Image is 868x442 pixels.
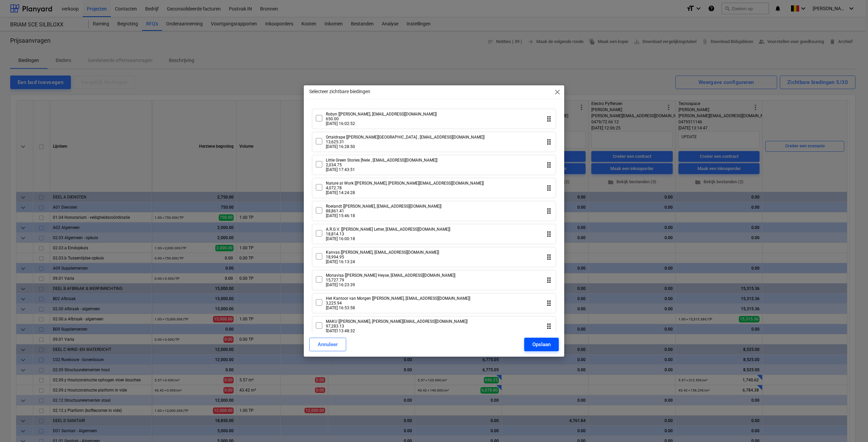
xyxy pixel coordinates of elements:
[312,201,556,221] div: Roelandt [[PERSON_NAME], [EMAIL_ADDRESS][DOMAIN_NAME]]88,861.41[DATE] 15:46:18drag_indicator
[312,178,556,198] div: Nature at Work [[PERSON_NAME], [PERSON_NAME][EMAIL_ADDRESS][DOMAIN_NAME]]4,072.78[DATE] 14:24:28d...
[326,163,437,167] div: 2,034.75
[326,213,441,218] div: [DATE] 15:46:18
[312,247,556,267] div: Kanvas [[PERSON_NAME], [EMAIL_ADDRESS][DOMAIN_NAME]]18,994.95[DATE] 16:13:24drag_indicator
[326,232,450,236] div: 18,814.13
[312,293,556,313] div: Het Kantoor van Morgen [[PERSON_NAME], [EMAIL_ADDRESS][DOMAIN_NAME]]3,225.94[DATE] 16:53:58drag_i...
[326,181,484,186] div: Nature at Work [[PERSON_NAME], [PERSON_NAME][EMAIL_ADDRESS][DOMAIN_NAME]]
[326,135,485,140] div: Ortaldrape [[PERSON_NAME][GEOGRAPHIC_DATA] , [EMAIL_ADDRESS][DOMAIN_NAME]]
[309,88,370,95] p: Selecteer zichtbare biedingen
[326,204,441,209] div: Roelandt [[PERSON_NAME], [EMAIL_ADDRESS][DOMAIN_NAME]]
[545,161,553,169] i: drag_indicator
[545,253,553,261] i: drag_indicator
[326,250,439,255] div: Kanvas [[PERSON_NAME], [EMAIL_ADDRESS][DOMAIN_NAME]]
[834,409,868,442] iframe: Chat Widget
[326,144,485,149] div: [DATE] 16:28:50
[326,255,439,259] div: 18,994.95
[326,296,470,301] div: Het Kantoor van Morgen [[PERSON_NAME], [EMAIL_ADDRESS][DOMAIN_NAME]]
[326,259,439,264] div: [DATE] 16:13:24
[326,282,455,287] div: [DATE] 16:23:39
[545,184,553,192] i: drag_indicator
[312,316,556,336] div: MAKU [[PERSON_NAME], [PERSON_NAME][EMAIL_ADDRESS][DOMAIN_NAME]]97,283.13[DATE] 13:48:32drag_indic...
[326,278,455,282] div: 15,727.79
[326,186,484,190] div: 4,072.78
[326,112,437,117] div: Robyn [[PERSON_NAME], [EMAIL_ADDRESS][DOMAIN_NAME]]
[312,270,556,290] div: Monavisa [[PERSON_NAME] Heyse, [EMAIL_ADDRESS][DOMAIN_NAME]]15,727.79[DATE] 16:23:39drag_indicator
[312,224,556,244] div: A.R.G.V. [[PERSON_NAME] Letter, [EMAIL_ADDRESS][DOMAIN_NAME]]18,814.13[DATE] 16:00:18drag_indicator
[326,301,470,306] div: 3,225.94
[326,227,450,232] div: A.R.G.V. [[PERSON_NAME] Letter, [EMAIL_ADDRESS][DOMAIN_NAME]]
[326,273,455,278] div: Monavisa [[PERSON_NAME] Heyse, [EMAIL_ADDRESS][DOMAIN_NAME]]
[312,109,556,129] div: Robyn [[PERSON_NAME], [EMAIL_ADDRESS][DOMAIN_NAME]]650.00[DATE] 16:02:52drag_indicator
[318,340,338,349] div: Annuleer
[326,209,441,213] div: 88,861.41
[326,158,437,163] div: Little Green Stories [Nele , [EMAIL_ADDRESS][DOMAIN_NAME]]
[326,121,437,126] div: [DATE] 16:02:52
[309,338,346,351] button: Annuleer
[326,140,485,144] div: 13,625.31
[326,117,437,121] div: 650.00
[553,88,561,96] span: close
[326,167,437,172] div: [DATE] 17:43:51
[326,236,450,241] div: [DATE] 16:00:18
[545,115,553,123] i: drag_indicator
[545,299,553,307] i: drag_indicator
[545,230,553,238] i: drag_indicator
[312,132,556,152] div: Ortaldrape [[PERSON_NAME][GEOGRAPHIC_DATA] , [EMAIL_ADDRESS][DOMAIN_NAME]]13,625.31[DATE] 16:28:5...
[545,138,553,146] i: drag_indicator
[545,322,553,330] i: drag_indicator
[532,340,551,349] div: Opslaan
[545,207,553,215] i: drag_indicator
[326,190,484,195] div: [DATE] 14:24:28
[326,324,468,329] div: 97,283.13
[834,409,868,442] div: Chatwidget
[312,155,556,175] div: Little Green Stories [Nele , [EMAIL_ADDRESS][DOMAIN_NAME]]2,034.75[DATE] 17:43:51drag_indicator
[545,276,553,284] i: drag_indicator
[326,329,468,333] div: [DATE] 13:48:32
[524,338,559,351] button: Opslaan
[326,306,470,310] div: [DATE] 16:53:58
[326,319,468,324] div: MAKU [[PERSON_NAME], [PERSON_NAME][EMAIL_ADDRESS][DOMAIN_NAME]]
